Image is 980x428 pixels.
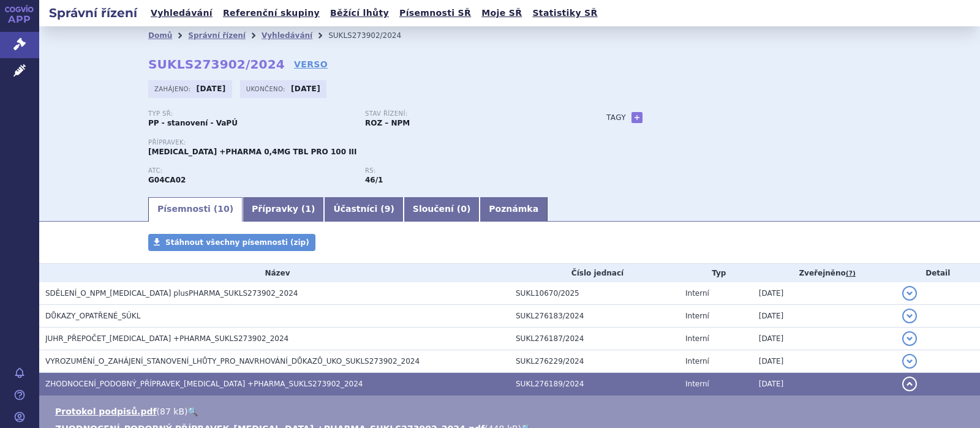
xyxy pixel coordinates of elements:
th: Typ [679,264,753,282]
strong: SUKLS273902/2024 [148,57,285,72]
a: + [631,112,643,123]
a: Písemnosti (10) [148,197,243,222]
p: Stav řízení: [365,110,570,118]
a: Vyhledávání [147,5,216,21]
button: detail [902,354,917,369]
a: VERSO [294,58,328,70]
a: Domů [148,31,172,40]
span: Interní [685,289,709,298]
span: Interní [685,334,709,343]
li: SUKLS273902/2024 [328,26,417,45]
a: Protokol podpisů.pdf [55,407,157,416]
abbr: (?) [846,269,856,278]
span: VYROZUMĚNÍ_O_ZAHÁJENÍ_STANOVENÍ_LHŮTY_PRO_NAVRHOVÁNÍ_DŮKAZŮ_UKO_SUKLS273902_2024 [45,357,420,366]
p: RS: [365,167,570,175]
th: Zveřejněno [753,264,896,282]
td: SUKL276189/2024 [510,373,679,396]
td: SUKL276229/2024 [510,350,679,373]
span: DŮKAZY_OPATŘENÉ_SÚKL [45,312,140,320]
span: 1 [305,204,311,214]
li: ( ) [55,405,968,418]
span: SDĚLENÍ_O_NPM_TAMSULOSIN plusPHARMA_SUKLS273902_2024 [45,289,298,298]
strong: [DATE] [197,84,226,93]
strong: PP - stanovení - VaPÚ [148,119,238,127]
strong: TAMSULOSIN [148,176,186,184]
th: Název [39,264,510,282]
td: SUKL276187/2024 [510,328,679,350]
a: Přípravky (1) [243,197,324,222]
a: Sloučení (0) [404,197,480,222]
strong: ROZ – NPM [365,119,410,127]
a: 🔍 [187,407,198,416]
a: Písemnosti SŘ [396,5,475,21]
th: Detail [896,264,980,282]
span: Ukončeno: [246,84,288,94]
span: Stáhnout všechny písemnosti (zip) [165,238,309,247]
td: [DATE] [753,350,896,373]
p: ATC: [148,167,353,175]
span: Interní [685,357,709,366]
h2: Správní řízení [39,4,147,21]
a: Stáhnout všechny písemnosti (zip) [148,234,315,251]
a: Běžící lhůty [326,5,393,21]
span: 87 kB [160,407,184,416]
span: Interní [685,380,709,388]
td: [DATE] [753,282,896,305]
a: Referenční skupiny [219,5,323,21]
button: detail [902,286,917,301]
span: JUHR_PŘEPOČET_TAMSULOSIN +PHARMA_SUKLS273902_2024 [45,334,288,343]
span: 10 [217,204,229,214]
span: ZHODNOCENÍ_PODOBNÝ_PŘÍPRAVEK_TAMSULOSIN +PHARMA_SUKLS273902_2024 [45,380,363,388]
button: detail [902,331,917,346]
a: Poznámka [480,197,548,222]
td: SUKL10670/2025 [510,282,679,305]
a: Účastníci (9) [324,197,403,222]
a: Správní řízení [188,31,246,40]
span: 0 [461,204,467,214]
button: detail [902,309,917,323]
a: Moje SŘ [478,5,526,21]
p: Typ SŘ: [148,110,353,118]
td: [DATE] [753,328,896,350]
h3: Tagy [606,110,626,125]
th: Číslo jednací [510,264,679,282]
strong: léčiva k terapii benigní hyperplazie prostaty, antagonisté alfa adrenergních receptorů, p.o. [365,176,383,184]
td: [DATE] [753,373,896,396]
a: Statistiky SŘ [529,5,601,21]
a: Vyhledávání [262,31,312,40]
button: detail [902,377,917,391]
strong: [DATE] [291,84,320,93]
td: [DATE] [753,305,896,328]
p: Přípravek: [148,139,582,146]
span: Zahájeno: [154,84,193,94]
span: [MEDICAL_DATA] +PHARMA 0,4MG TBL PRO 100 III [148,148,357,156]
span: Interní [685,312,709,320]
span: 9 [385,204,391,214]
td: SUKL276183/2024 [510,305,679,328]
